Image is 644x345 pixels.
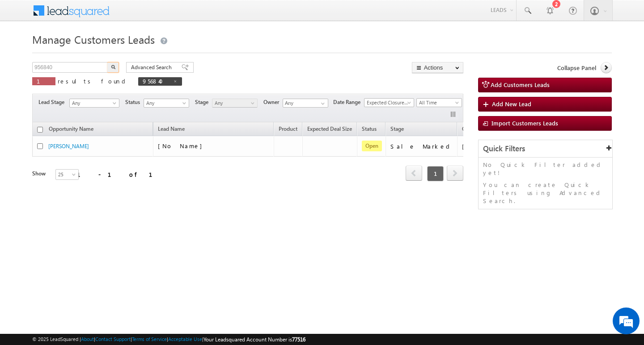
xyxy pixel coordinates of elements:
[362,141,382,151] span: Open
[333,98,364,106] span: Date Range
[212,99,255,107] span: Any
[131,63,174,71] span: Advanced Search
[416,98,462,107] a: All Time
[307,125,352,132] span: Expected Deal Size
[70,99,116,107] span: Any
[447,166,463,181] a: next
[390,125,404,132] span: Stage
[49,125,93,132] span: Opportunity Name
[406,166,422,181] a: prev
[491,119,558,127] span: Import Customers Leads
[32,335,305,344] span: © 2025 LeadSquared | | | | |
[357,124,381,136] a: Status
[77,169,163,179] div: 1 - 1 of 1
[386,124,408,136] a: Stage
[58,77,129,85] span: results found
[491,81,550,88] span: Add Customers Leads
[483,181,608,205] p: You can create Quick Filters using Advanced Search.
[462,125,478,132] span: Owner
[143,77,169,85] span: 956840
[292,336,305,343] span: 77516
[158,142,207,150] span: [No Name]
[203,336,305,343] span: Your Leadsquared Account Number is
[279,125,297,132] span: Product
[303,124,356,136] a: Expected Deal Size
[417,99,459,107] span: All Time
[132,336,167,342] a: Terms of Service
[38,98,68,106] span: Lead Stage
[81,336,94,342] a: About
[168,336,202,342] a: Acceptable Use
[37,77,51,85] span: 1
[95,336,131,342] a: Contact Support
[56,170,80,179] span: 25
[364,98,414,107] a: Expected Closure Date
[427,166,444,181] span: 1
[364,99,411,107] span: Expected Closure Date
[406,166,422,181] span: prev
[32,170,48,178] div: Show
[144,99,189,108] a: Any
[55,169,79,180] a: 25
[32,32,155,46] span: Manage Customers Leads
[111,65,115,69] img: Search
[316,99,327,108] a: Show All Items
[195,98,212,106] span: Stage
[69,99,119,108] a: Any
[479,140,612,158] div: Quick Filters
[37,127,43,133] input: Check all records
[557,64,596,72] span: Collapse Panel
[412,62,463,73] button: Actions
[125,98,144,106] span: Status
[44,124,98,136] a: Opportunity Name
[48,143,89,150] a: [PERSON_NAME]
[153,124,189,136] span: Lead Name
[390,142,453,150] div: Sale Marked
[492,100,531,108] span: Add New Lead
[263,98,283,106] span: Owner
[483,161,608,177] p: No Quick Filter added yet!
[462,142,521,150] div: [PERSON_NAME]
[144,99,186,107] span: Any
[283,99,328,108] input: Type to Search
[212,99,258,108] a: Any
[447,166,463,181] span: next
